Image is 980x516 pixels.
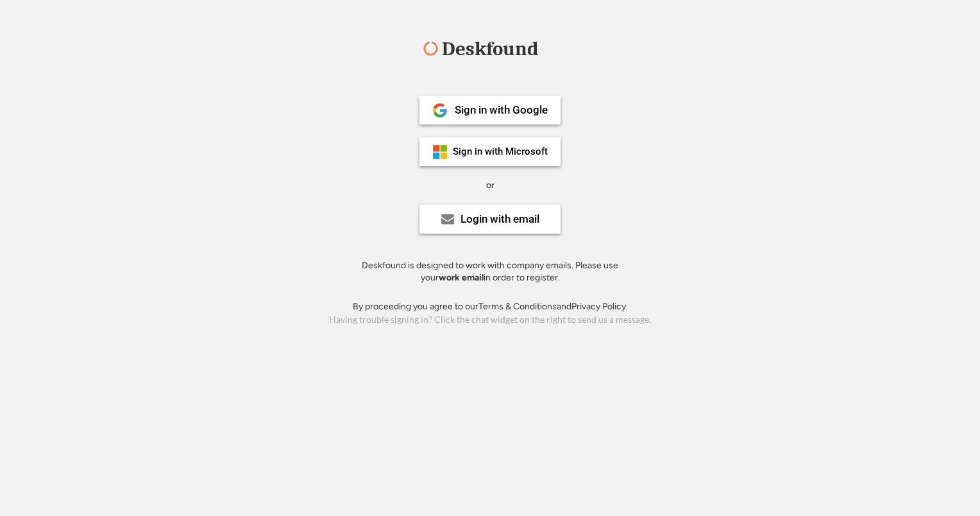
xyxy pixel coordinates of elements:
div: Sign in with Microsoft [453,147,548,157]
div: Sign in with Google [455,105,548,116]
img: 1024px-Google__G__Logo.svg.png [432,103,448,118]
div: By proceeding you agree to our and [353,300,628,313]
strong: work email [439,272,484,283]
div: Deskfound is designed to work with company emails. Please use your in order to register. [346,259,634,284]
img: ms-symbollockup_mssymbol_19.png [432,144,448,160]
a: Privacy Policy. [571,301,628,312]
div: Deskfound [435,39,545,59]
div: Login with email [460,214,539,225]
div: or [486,179,494,192]
a: Terms & Conditions [478,301,557,312]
